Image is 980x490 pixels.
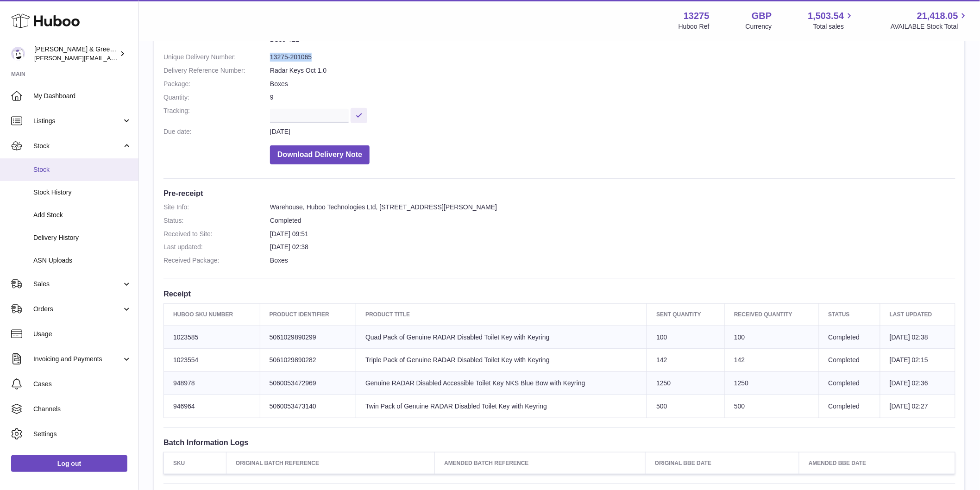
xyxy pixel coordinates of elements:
[33,280,122,289] span: Sales
[11,455,127,472] a: Log out
[33,165,132,174] span: Stock
[270,216,955,225] dd: Completed
[163,93,270,102] dt: Quantity:
[678,22,710,31] div: Huboo Ref
[819,349,880,372] td: Completed
[33,355,122,364] span: Invoicing and Payments
[33,211,132,220] span: Add Stock
[647,395,725,418] td: 500
[880,395,955,418] td: [DATE] 02:27
[163,53,270,62] dt: Unique Delivery Number:
[163,66,270,75] dt: Delivery Reference Number:
[808,10,844,22] span: 1,503.54
[356,395,647,418] td: Twin Pack of Genuine RADAR Disabled Toilet Key with Keyring
[684,10,710,22] strong: 13275
[356,349,647,372] td: Triple Pack of Genuine RADAR Disabled Toilet Key with Keyring
[725,395,819,418] td: 500
[270,93,955,102] dd: 9
[163,203,270,212] dt: Site Info:
[163,437,955,447] h3: Batch Information Logs
[813,22,854,31] span: Total sales
[808,10,855,31] a: 1,503.54 Total sales
[356,326,647,349] td: Quad Pack of Genuine RADAR Disabled Toilet Key with Keyring
[270,256,955,265] dd: Boxes
[163,107,270,123] dt: Tracking:
[260,395,356,418] td: 5060053473140
[819,326,880,349] td: Completed
[33,430,132,439] span: Settings
[819,372,880,395] td: Completed
[646,452,799,474] th: Original BBE Date
[270,53,955,62] dd: 13275-201065
[164,452,226,474] th: SKU
[164,372,260,395] td: 948978
[34,54,186,62] span: [PERSON_NAME][EMAIL_ADDRESS][DOMAIN_NAME]
[33,380,132,389] span: Cases
[163,289,955,299] h3: Receipt
[33,305,122,314] span: Orders
[260,372,356,395] td: 5060053472969
[917,10,958,22] span: 21,418.05
[752,10,772,22] strong: GBP
[270,243,955,251] dd: [DATE] 02:38
[33,92,132,101] span: My Dashboard
[647,349,725,372] td: 142
[819,395,880,418] td: Completed
[163,80,270,88] dt: Package:
[164,395,260,418] td: 946964
[270,80,955,88] dd: Boxes
[260,304,356,326] th: Product Identifier
[880,326,955,349] td: [DATE] 02:38
[11,47,25,61] img: ellen@bluebadgecompany.co.uk
[799,452,955,474] th: Amended BBE Date
[33,233,132,242] span: Delivery History
[356,304,647,326] th: Product title
[33,142,122,151] span: Stock
[725,304,819,326] th: Received Quantity
[163,243,270,251] dt: Last updated:
[725,326,819,349] td: 100
[260,349,356,372] td: 5061029890282
[891,10,969,31] a: 21,418.05 AVAILABLE Stock Total
[880,372,955,395] td: [DATE] 02:36
[725,349,819,372] td: 142
[270,66,955,75] dd: Radar Keys Oct 1.0
[163,188,955,198] h3: Pre-receipt
[33,188,132,197] span: Stock History
[260,326,356,349] td: 5061029890299
[891,22,969,31] span: AVAILABLE Stock Total
[164,349,260,372] td: 1023554
[33,405,132,414] span: Channels
[647,372,725,395] td: 1250
[270,230,955,239] dd: [DATE] 09:51
[880,349,955,372] td: [DATE] 02:15
[163,127,270,136] dt: Due date:
[163,256,270,265] dt: Received Package:
[33,330,132,339] span: Usage
[164,304,260,326] th: Huboo SKU Number
[356,372,647,395] td: Genuine RADAR Disabled Accessible Toilet Key NKS Blue Bow with Keyring
[647,304,725,326] th: Sent Quantity
[163,230,270,239] dt: Received to Site:
[33,117,122,126] span: Listings
[163,216,270,225] dt: Status:
[270,127,955,136] dd: [DATE]
[746,22,772,31] div: Currency
[819,304,880,326] th: Status
[270,203,955,212] dd: Warehouse, Huboo Technologies Ltd, [STREET_ADDRESS][PERSON_NAME]
[34,45,118,63] div: [PERSON_NAME] & Green Ltd
[33,256,132,265] span: ASN Uploads
[725,372,819,395] td: 1250
[647,326,725,349] td: 100
[435,452,646,474] th: Amended Batch Reference
[164,326,260,349] td: 1023585
[226,452,435,474] th: Original Batch Reference
[270,145,370,164] button: Download Delivery Note
[880,304,955,326] th: Last updated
